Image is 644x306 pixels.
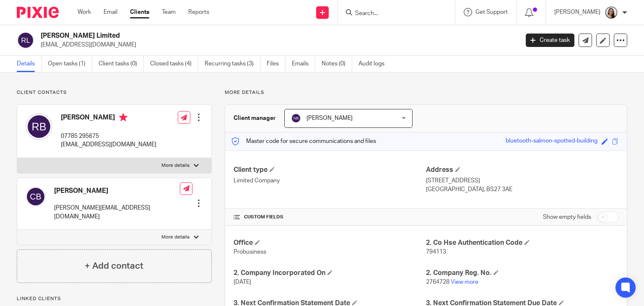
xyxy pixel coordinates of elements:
[48,56,92,72] a: Open tasks (1)
[475,9,508,15] span: Get Support
[234,176,426,185] p: Limited Company
[506,137,597,146] div: bluetooth-salmon-spotted-building
[234,279,251,285] span: [DATE]
[306,115,353,121] span: [PERSON_NAME]
[17,296,212,302] p: Linked clients
[451,279,478,285] a: View more
[61,140,156,149] p: [EMAIL_ADDRESS][DOMAIN_NAME]
[54,204,180,221] p: [PERSON_NAME][EMAIL_ADDRESS][DOMAIN_NAME]
[426,279,449,285] span: 2764728
[358,56,391,72] a: Audit logs
[426,269,618,277] h4: 2. Company Reg. No.
[17,7,59,18] img: Pixie
[322,56,352,72] a: Notes (0)
[426,239,618,247] h4: 2. Co Hse Authentication Code
[225,89,627,96] p: More details
[161,162,190,169] p: More details
[61,113,156,124] h4: [PERSON_NAME]
[426,166,618,174] h4: Address
[41,41,513,49] p: [EMAIL_ADDRESS][DOMAIN_NAME]
[150,56,198,72] a: Closed tasks (4)
[17,56,42,72] a: Details
[85,259,143,272] h4: + Add contact
[130,8,149,16] a: Clients
[119,113,127,122] i: Primary
[205,56,260,72] a: Recurring tasks (3)
[54,187,180,195] h4: [PERSON_NAME]
[543,213,591,221] label: Show empty fields
[104,8,117,16] a: Email
[291,113,301,123] img: svg%3E
[26,113,52,140] img: svg%3E
[292,56,315,72] a: Emails
[526,34,574,47] a: Create task
[26,187,46,207] img: svg%3E
[426,185,618,194] p: [GEOGRAPHIC_DATA], BS27 3AE
[61,132,156,140] p: 07785 295675
[234,249,266,255] span: Probusiness
[162,8,176,16] a: Team
[99,56,144,72] a: Client tasks (0)
[605,6,618,19] img: Profile.png
[234,269,426,277] h4: 2. Company Incorporated On
[234,214,426,220] h4: CUSTOM FIELDS
[426,249,446,255] span: 794113
[188,8,209,16] a: Reports
[426,176,618,185] p: [STREET_ADDRESS]
[78,8,91,16] a: Work
[234,114,276,122] h3: Client manager
[267,56,286,72] a: Files
[354,10,430,18] input: Search
[41,31,419,40] h2: [PERSON_NAME] Limited
[161,234,190,241] p: More details
[234,239,426,247] h4: Office
[234,166,426,174] h4: Client type
[17,31,34,49] img: svg%3E
[231,137,376,145] p: Master code for secure communications and files
[554,8,600,16] p: [PERSON_NAME]
[17,89,212,96] p: Client contacts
